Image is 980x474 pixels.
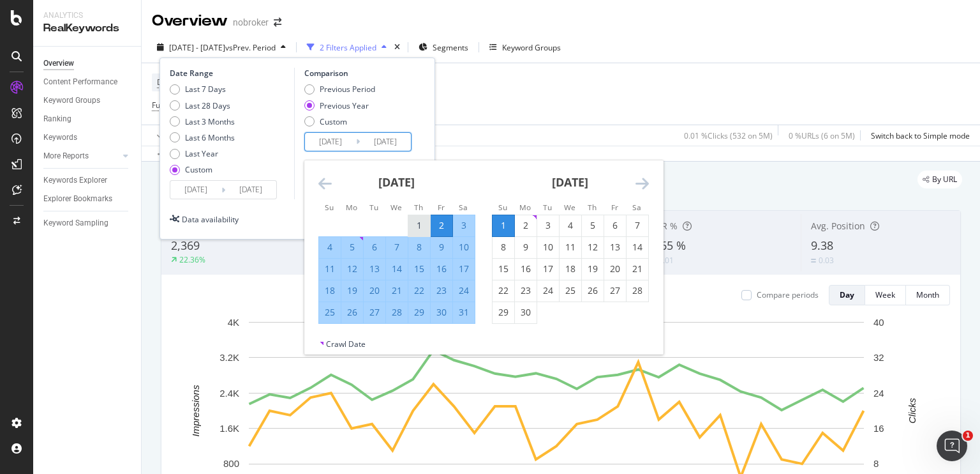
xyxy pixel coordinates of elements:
div: 10 [537,241,559,254]
td: Choose Monday, September 9, 2024 as your check-in date. It’s available. [514,236,537,258]
div: 15 [493,263,514,275]
div: 0.01 % Clicks ( 532 on 5M ) [684,130,773,141]
div: 17 [537,263,559,275]
div: 1 [493,219,514,232]
span: Device [157,77,181,88]
button: Segments [413,37,473,57]
td: Choose Saturday, September 7, 2024 as your check-in date. It’s available. [626,215,648,236]
div: Keyword Groups [502,42,561,53]
iframe: Intercom live chat [937,431,967,461]
div: 18 [560,263,581,275]
div: Switch back to Simple mode [871,130,970,141]
span: 9.38 [811,238,833,253]
div: 9 [431,241,452,254]
td: Selected as start date. Friday, August 2, 2024 [430,215,452,236]
text: 800 [223,458,239,469]
td: Choose Saturday, September 21, 2024 as your check-in date. It’s available. [626,258,648,280]
div: Comparison [304,68,415,79]
text: 24 [873,388,884,399]
text: 1.6K [219,423,239,434]
small: Mo [346,202,357,212]
div: Keywords [43,131,77,144]
div: Custom [185,164,212,175]
div: Ranking [43,112,71,126]
button: Week [865,285,906,305]
input: Start Date [305,133,356,151]
td: Choose Saturday, September 28, 2024 as your check-in date. It’s available. [626,280,648,302]
small: Th [414,202,423,212]
td: Selected. Monday, August 26, 2024 [341,302,363,323]
div: Explorer Bookmarks [43,192,112,206]
span: 1 [963,431,973,441]
td: Choose Monday, September 23, 2024 as your check-in date. It’s available. [514,280,537,302]
div: Previous Year [304,100,375,111]
text: 4K [228,317,239,328]
div: 7 [627,219,648,232]
div: 24 [453,284,475,297]
td: Choose Saturday, September 14, 2024 as your check-in date. It’s available. [626,236,648,258]
div: 13 [364,263,385,275]
div: Move forward to switch to the next month. [635,176,649,192]
td: Choose Sunday, September 15, 2024 as your check-in date. It’s available. [492,258,514,280]
td: Selected. Sunday, August 11, 2024 [318,258,341,280]
td: Selected. Thursday, August 22, 2024 [408,280,430,302]
div: Day [840,289,854,300]
small: We [564,202,575,212]
td: Selected. Tuesday, August 20, 2024 [363,280,385,302]
button: Switch back to Simple mode [866,125,970,146]
button: [DATE] - [DATE]vsPrev. Period [152,37,291,57]
small: Su [498,202,507,212]
div: Week [875,289,895,300]
div: 17 [453,263,475,275]
a: Keyword Groups [43,94,132,107]
small: Su [325,202,334,212]
div: 7 [386,241,408,254]
div: Last 6 Months [170,132,235,143]
td: Choose Sunday, September 22, 2024 as your check-in date. It’s available. [492,280,514,302]
td: Choose Thursday, September 19, 2024 as your check-in date. It’s available. [581,258,604,280]
div: 22 [408,284,430,297]
div: 20 [604,263,626,275]
div: 24 [537,284,559,297]
td: Choose Sunday, September 8, 2024 as your check-in date. It’s available. [492,236,514,258]
td: Selected. Tuesday, August 6, 2024 [363,236,385,258]
span: [DATE] - [DATE] [169,42,225,53]
div: RealKeywords [43,21,131,36]
div: arrow-right-arrow-left [274,18,281,27]
span: Segments [433,42,468,53]
td: Choose Friday, September 13, 2024 as your check-in date. It’s available. [604,236,626,258]
div: Overview [152,10,228,32]
td: Choose Friday, September 6, 2024 as your check-in date. It’s available. [604,215,626,236]
a: Keywords [43,131,132,144]
text: Clicks [907,397,917,423]
div: 26 [341,306,363,319]
text: 32 [873,352,884,363]
div: Last 3 Months [170,116,235,127]
td: Selected. Wednesday, August 28, 2024 [385,302,408,323]
button: Keyword Groups [484,37,566,57]
td: Choose Monday, September 2, 2024 as your check-in date. It’s available. [514,215,537,236]
a: Ranking [43,112,132,126]
span: CTR % [651,220,678,232]
button: Month [906,285,950,305]
small: Th [588,202,597,212]
strong: [DATE] [378,174,415,190]
div: 29 [408,306,430,319]
div: 11 [560,241,581,254]
div: 3 [453,219,475,232]
div: Keyword Sampling [43,217,108,230]
div: Overview [43,57,74,70]
small: We [390,202,402,212]
td: Selected. Wednesday, August 14, 2024 [385,258,408,280]
div: 18 [319,284,341,297]
div: Last 7 Days [170,84,235,95]
div: 28 [386,306,408,319]
small: Fr [438,202,445,212]
div: 23 [431,284,452,297]
td: Selected. Saturday, August 3, 2024 [452,215,475,236]
td: Choose Wednesday, September 18, 2024 as your check-in date. It’s available. [559,258,581,280]
img: Equal [811,259,816,263]
div: Move backward to switch to the previous month. [318,176,332,192]
td: Selected. Saturday, August 10, 2024 [452,236,475,258]
div: Data availability [182,214,239,225]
